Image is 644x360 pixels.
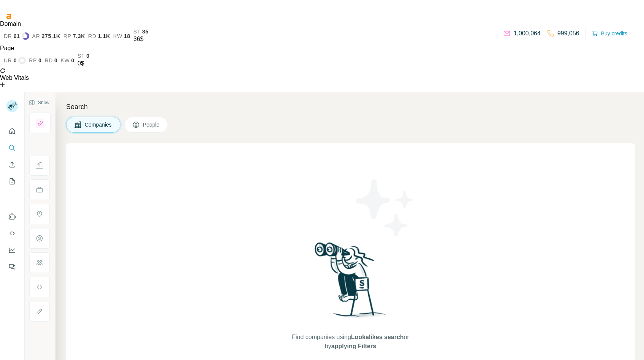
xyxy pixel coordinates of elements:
[133,35,149,44] div: 36$
[6,243,18,257] button: Dashboard
[4,33,12,39] span: dr
[29,57,41,63] a: rp0
[6,174,18,188] button: My lists
[290,333,411,351] span: Find companies using or by
[24,97,55,108] button: Show
[38,57,42,63] span: 0
[6,210,18,224] button: Use Surfe on LinkedIn
[4,57,26,64] a: ur0
[54,57,58,63] span: 0
[41,33,60,39] span: 275.1K
[6,124,18,138] button: Quick start
[6,141,18,155] button: Search
[311,240,390,325] img: Surfe Illustration - Woman searching with binoculars
[66,101,635,112] h4: Search
[14,33,20,39] span: 61
[124,33,130,39] span: 18
[98,33,110,39] span: 1.1K
[73,33,85,39] span: 7.3K
[4,32,29,40] a: dr61
[6,158,18,171] button: Enrich CSV
[71,57,75,63] span: 0
[133,29,141,35] span: st
[351,334,404,340] span: Lookalikes search
[78,53,85,59] span: st
[85,121,112,128] span: Companies
[351,174,419,242] img: Surfe Illustration - Stars
[6,260,18,274] button: Feedback
[113,33,130,39] a: kw18
[88,33,97,39] span: rd
[61,57,74,63] a: kw0
[32,33,60,39] a: ar275.1K
[142,29,149,35] span: 85
[133,29,149,35] a: st85
[14,57,17,63] span: 0
[514,29,541,38] p: 1,000,064
[4,57,12,63] span: ur
[32,33,40,39] span: ar
[29,57,37,63] span: rp
[6,227,18,240] button: Use Surfe API
[63,33,85,39] a: rp7.3K
[88,33,110,39] a: rd1.1K
[44,57,57,63] a: rd0
[592,28,627,39] button: Buy credits
[44,57,53,63] span: rd
[78,59,90,68] div: 0$
[557,29,579,38] p: 999,056
[78,53,90,59] a: st0
[63,33,71,39] span: rp
[113,33,122,39] span: kw
[143,121,160,128] span: People
[86,53,90,59] span: 0
[61,57,70,63] span: kw
[331,343,376,349] span: applying Filters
